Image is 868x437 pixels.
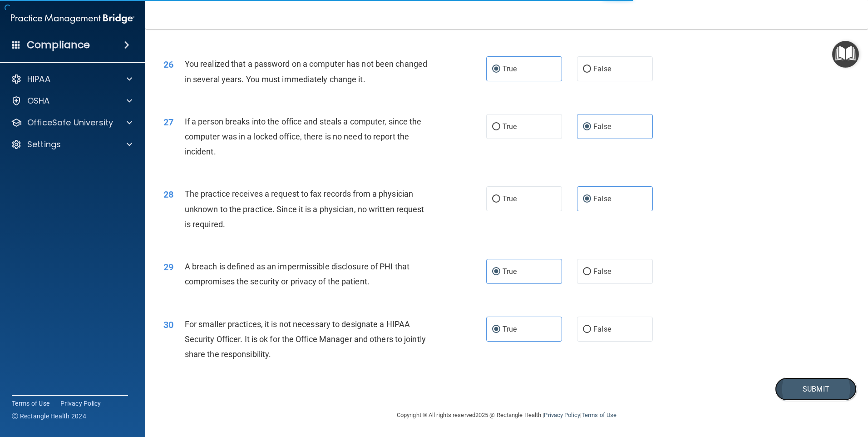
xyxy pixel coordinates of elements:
input: True [492,124,500,130]
span: True [503,122,517,131]
input: True [492,268,500,275]
input: False [583,124,591,130]
span: For smaller practices, it is not necessary to designate a HIPAA Security Officer. It is ok for th... [185,319,426,359]
input: True [492,196,500,203]
a: Settings [11,139,132,150]
a: HIPAA [11,74,132,84]
input: False [583,196,591,203]
span: 27 [163,117,173,128]
button: Open Resource Center [832,41,859,68]
span: False [593,122,611,131]
span: If a person breaks into the office and steals a computer, since the computer was in a locked offi... [185,117,422,156]
span: True [503,65,517,73]
img: PMB logo [11,10,134,28]
span: 30 [163,319,173,330]
span: 28 [163,189,173,200]
a: Privacy Policy [544,412,580,418]
span: True [503,267,517,276]
span: 29 [163,262,173,273]
span: False [593,325,611,333]
div: Copyright © All rights reserved 2025 @ Rectangle Health | | [341,401,672,430]
span: True [503,325,517,333]
input: True [492,66,500,73]
input: False [583,326,591,333]
a: Terms of Use [582,412,616,418]
p: Settings [27,139,61,150]
a: Terms of Use [12,399,49,408]
a: OfficeSafe University [11,117,132,128]
input: True [492,326,500,333]
span: False [593,267,611,276]
span: The practice receives a request to fax records from a physician unknown to the practice. Since it... [185,189,424,228]
input: False [583,66,591,73]
span: Ⓒ Rectangle Health 2024 [12,412,86,421]
span: 26 [163,59,173,70]
span: You realized that a password on a computer has not been changed in several years. You must immedi... [185,59,427,84]
span: True [503,194,517,203]
span: False [593,65,611,73]
a: OSHA [11,95,132,106]
span: A breach is defined as an impermissible disclosure of PHI that compromises the security or privac... [185,262,409,286]
h4: Compliance [27,39,90,51]
p: HIPAA [27,74,50,84]
input: False [583,268,591,275]
p: OSHA [27,95,50,106]
button: Submit [775,377,857,401]
p: OfficeSafe University [27,117,113,128]
a: Privacy Policy [60,399,101,408]
span: False [593,194,611,203]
